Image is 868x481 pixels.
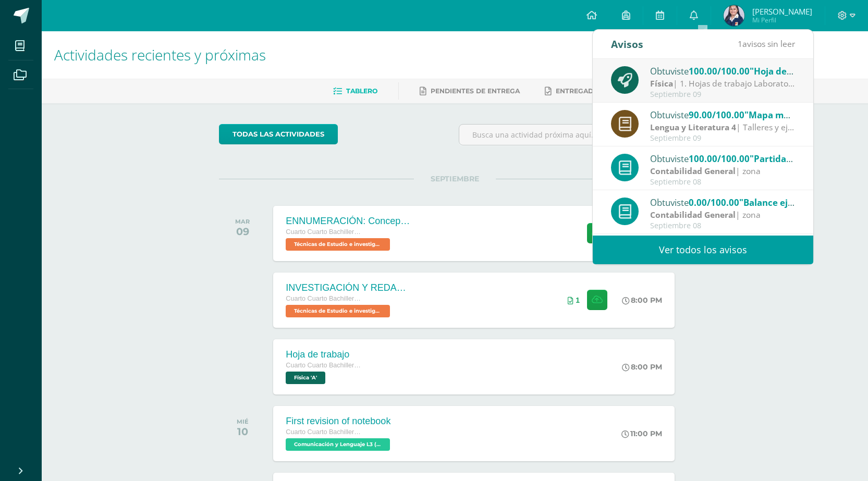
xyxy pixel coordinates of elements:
span: 100.00/100.00 [689,65,750,77]
div: Septiembre 09 [650,134,795,143]
strong: Física [650,78,673,89]
div: 10 [237,425,249,438]
div: INVESTIGACIÓN Y REDACCIÓN: Respuesta a preguntas. [286,282,411,293]
div: ENNUMERACIÓN: Conceptos utilizados en el [PERSON_NAME]. [286,216,411,227]
span: avisos sin leer [738,38,795,50]
div: 8:00 PM [622,362,662,372]
span: Actividades recientes y próximas [54,45,266,65]
span: Cuarto Cuarto Bachillerato en Ciencias y Letras con Orientación en Computación [286,428,364,436]
div: 11:00 PM [621,429,662,438]
div: Avisos [611,30,643,58]
span: 1 [576,296,580,304]
div: Septiembre 09 [650,90,795,99]
div: Septiembre 08 [650,178,795,187]
span: Entregadas [556,87,602,95]
input: Busca una actividad próxima aquí... [459,125,690,145]
div: | zona [650,209,795,221]
span: Técnicas de Estudio e investigación 'A' [286,238,390,251]
div: Obtuviste en [650,64,795,78]
a: Tablero [333,83,377,100]
div: Archivos entregados [568,296,580,304]
div: 09 [235,225,250,238]
div: Obtuviste en [650,108,795,121]
a: todas las Actividades [219,124,338,144]
div: First revision of notebook [286,416,393,427]
div: | 1. Hojas de trabajo Laboratorio 3.2 [650,78,795,90]
span: Cuarto Cuarto Bachillerato en Ciencias y Letras con Orientación en Computación [286,362,364,369]
strong: Contabilidad General [650,165,736,177]
span: Cuarto Cuarto Bachillerato en Ciencias y Letras con Orientación en Computación [286,295,364,302]
div: Obtuviste en [650,195,795,209]
div: 8:00 PM [622,295,662,305]
span: SEPTIEMBRE [414,174,496,183]
span: Física 'A' [286,372,325,384]
span: "Hoja de trabajo" [750,65,825,77]
div: Hoja de trabajo [286,349,364,360]
div: Obtuviste en [650,152,795,165]
div: MIÉ [237,418,249,425]
span: 90.00/100.00 [689,109,744,121]
div: | Talleres y ejercicios [650,121,795,133]
span: 0.00/100.00 [689,196,739,208]
strong: Contabilidad General [650,209,736,220]
div: Septiembre 08 [650,221,795,230]
div: MAR [235,218,250,225]
span: Técnicas de Estudio e investigación 'A' [286,305,390,317]
span: Cuarto Cuarto Bachillerato en Ciencias y Letras con Orientación en Computación [286,228,364,236]
span: [PERSON_NAME] [752,6,812,17]
a: Entregadas [545,83,602,100]
span: Mi Perfil [752,16,812,24]
strong: Lengua y Literatura 4 [650,121,736,133]
img: 4dc7e5a1b5d2806466f8593d4becd2a2.png [724,5,744,26]
div: | zona [650,165,795,177]
span: 100.00/100.00 [689,153,750,165]
span: Pendientes de entrega [431,87,520,95]
span: Tablero [346,87,377,95]
a: Ver todos los avisos [593,236,813,264]
span: 1 [738,38,742,50]
a: Pendientes de entrega [420,83,520,100]
span: Comunicación y Lenguaje L3 (Inglés Técnico) 4 'A' [286,438,390,451]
